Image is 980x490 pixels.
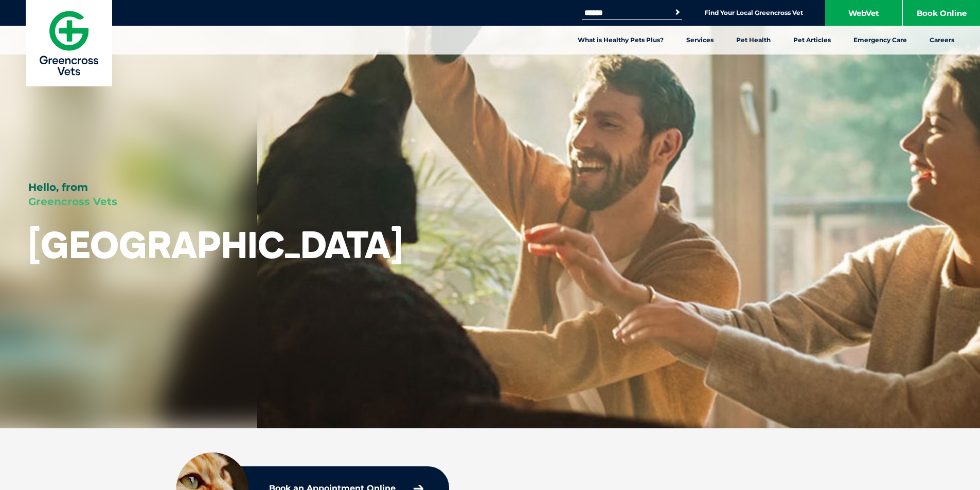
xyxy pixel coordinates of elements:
a: Careers [918,26,966,55]
a: Pet Health [725,26,782,55]
button: Search [672,7,683,17]
a: Find Your Local Greencross Vet [704,9,803,17]
span: Greencross Vets [28,195,117,208]
a: Services [675,26,725,55]
h1: [GEOGRAPHIC_DATA] [28,224,403,265]
a: Emergency Care [842,26,918,55]
span: Hello, from [28,181,88,193]
a: What is Healthy Pets Plus? [566,26,675,55]
a: Pet Articles [782,26,842,55]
